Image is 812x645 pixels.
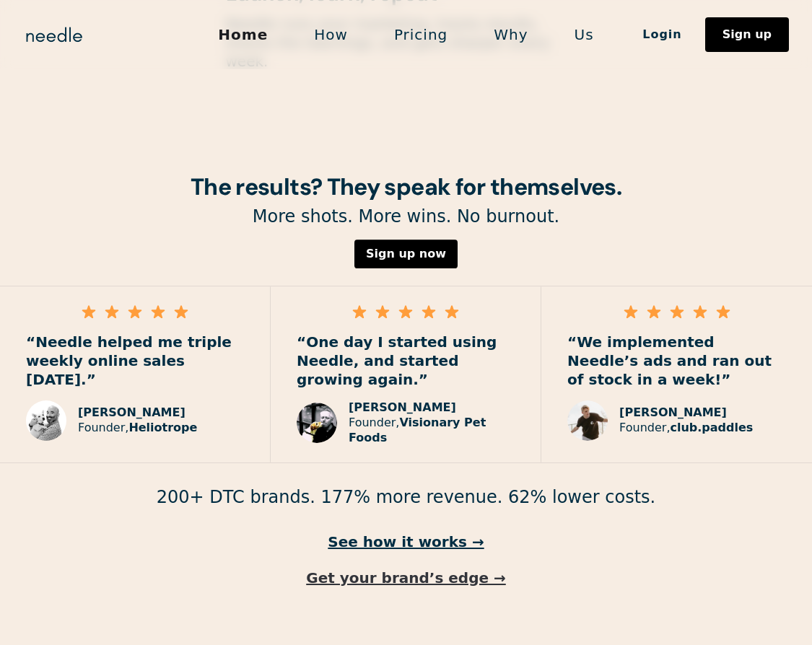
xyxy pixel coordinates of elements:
[78,405,185,419] strong: [PERSON_NAME]
[349,416,515,446] p: Founder,
[349,400,456,414] strong: [PERSON_NAME]
[567,333,786,389] p: “We implemented Needle’s ads and ran out of stock in a week!”
[297,333,515,389] p: “One day I started using Needle, and started growing again.”
[349,416,486,444] strong: Visionary Pet Foods
[705,17,789,52] a: Sign up
[722,29,772,40] div: Sign up
[551,19,617,50] a: Us
[619,421,753,436] p: Founder,
[619,22,705,47] a: Login
[26,333,244,389] p: “Needle helped me triple weekly online sales [DATE].”
[78,421,197,436] p: Founder,
[191,172,621,202] strong: The results? They speak for themselves.
[291,19,371,50] a: How
[619,405,727,419] strong: [PERSON_NAME]
[371,19,471,50] a: Pricing
[195,19,291,50] a: Home
[366,248,446,260] div: Sign up now
[471,19,551,50] a: Why
[354,240,458,268] a: Sign up now
[670,421,753,434] strong: club.paddles
[128,421,197,434] strong: Heliotrope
